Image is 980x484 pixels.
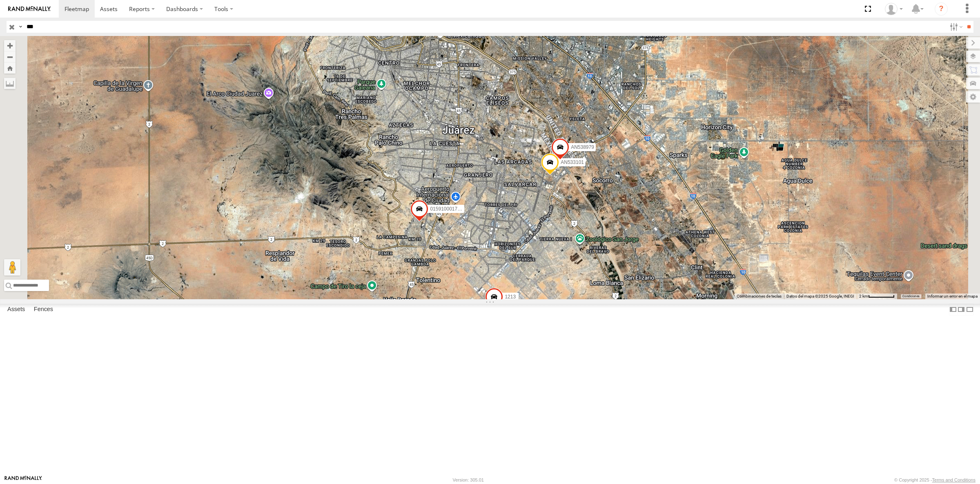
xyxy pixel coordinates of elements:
[4,476,42,484] a: Visit our Website
[947,21,964,33] label: Search Filter Options
[4,51,16,63] button: Zoom out
[4,40,16,51] button: Zoom in
[3,304,29,315] label: Assets
[932,477,976,482] a: Terms and Conditions
[4,63,16,74] button: Zoom Home
[453,477,484,482] div: Version: 305.01
[737,294,782,299] button: Combinaciones de teclas
[927,294,978,298] a: Informar un error en el mapa
[966,91,980,103] label: Map Settings
[8,6,51,12] img: rand-logo.svg
[859,294,868,298] span: 2 km
[4,259,20,276] button: Arrastra el hombrecito naranja al mapa para abrir Street View
[902,295,920,298] a: Condiciones
[571,144,594,150] span: AN538979
[949,304,957,316] label: Dock Summary Table to the Left
[4,78,16,89] label: Measure
[957,304,965,316] label: Dock Summary Table to the Right
[17,21,24,33] label: Search Query
[894,477,976,482] div: © Copyright 2025 -
[966,304,974,316] label: Hide Summary Table
[857,294,897,299] button: Escala del mapa: 2 km por 61 píxeles
[786,294,854,298] span: Datos del mapa ©2025 Google, INEGI
[430,206,471,212] span: 015910001795205
[882,3,906,15] div: Roberto Garcia
[935,2,948,16] i: ?
[30,304,57,315] label: Fences
[561,160,584,166] span: AN533101
[505,294,516,300] span: 1213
